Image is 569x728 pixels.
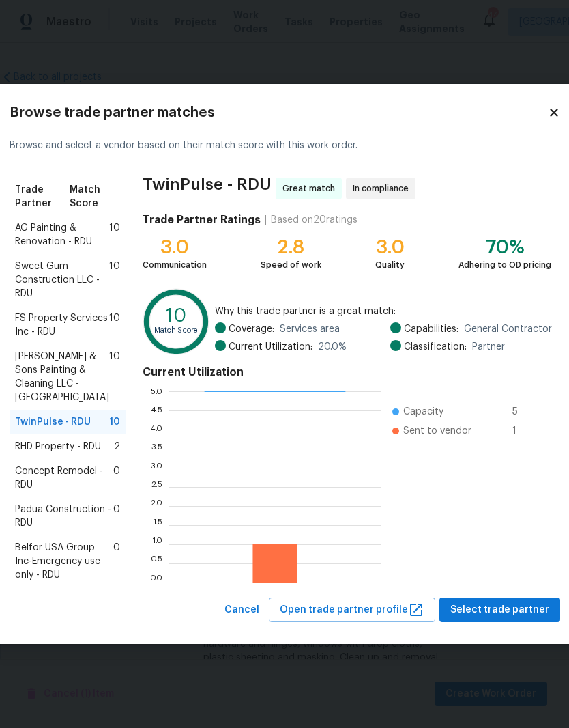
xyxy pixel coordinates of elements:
[109,350,120,404] span: 10
[149,425,162,433] text: 4.0
[143,258,207,272] div: Communication
[280,602,424,619] span: Open trade partner profile
[109,311,120,339] span: 10
[150,387,162,395] text: 5.0
[151,482,162,490] text: 2.5
[15,415,91,429] span: TwinPulse - RDU
[151,540,162,548] text: 1.0
[404,322,458,336] span: Capabilities:
[15,541,113,582] span: Belfor USA Group Inc-Emergency use only - RDU
[224,602,259,619] span: Cancel
[143,240,207,254] div: 3.0
[15,440,101,453] span: RHD Property - RDU
[472,340,505,354] span: Partner
[143,365,552,379] h4: Current Utilization
[149,578,162,586] text: 0.0
[109,415,120,429] span: 10
[15,260,109,300] span: Sweet Gum Construction LLC - RDU
[261,240,321,254] div: 2.8
[512,424,534,438] span: 1
[229,340,312,354] span: Current Utilization:
[375,240,405,254] div: 3.0
[403,405,443,419] span: Capacity
[151,444,162,452] text: 3.5
[403,424,471,438] span: Sent to vendor
[318,340,347,354] span: 20.0 %
[512,405,534,419] span: 5
[109,260,120,300] span: 10
[261,258,321,272] div: Speed of work
[15,350,109,404] span: [PERSON_NAME] & Sons Painting & Cleaning LLC - [GEOGRAPHIC_DATA]
[143,213,261,227] h4: Trade Partner Ratings
[143,178,272,199] span: TwinPulse - RDU
[152,520,162,529] text: 1.5
[269,598,435,623] button: Open trade partner profile
[70,183,119,210] span: Match Score
[450,602,549,619] span: Select trade partner
[154,327,198,335] text: Match Score
[10,122,560,169] div: Browse and select a vendor based on their match score with this work order.
[15,183,70,210] span: Trade Partner
[114,440,120,453] span: 2
[261,213,271,227] div: |
[150,463,162,471] text: 3.0
[15,503,113,530] span: Padua Construction - RDU
[113,541,120,582] span: 0
[458,240,551,254] div: 70%
[10,106,548,120] h2: Browse trade partner matches
[15,464,113,492] span: Concept Remodel - RDU
[109,221,120,249] span: 10
[215,305,551,318] span: Why this trade partner is a great match:
[404,340,467,354] span: Classification:
[150,501,162,509] text: 2.0
[15,221,109,249] span: AG Painting & Renovation - RDU
[113,503,120,530] span: 0
[15,311,109,339] span: FS Property Services Inc - RDU
[271,213,358,227] div: Based on 20 ratings
[229,322,274,336] span: Coverage:
[219,598,265,623] button: Cancel
[458,258,551,272] div: Adhering to OD pricing
[375,258,405,272] div: Quality
[113,464,120,492] span: 0
[150,559,162,567] text: 0.5
[150,406,162,414] text: 4.5
[282,182,340,195] span: Great match
[280,322,340,336] span: Services area
[353,182,414,195] span: In compliance
[166,307,186,325] text: 10
[464,322,552,336] span: General Contractor
[439,598,560,623] button: Select trade partner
